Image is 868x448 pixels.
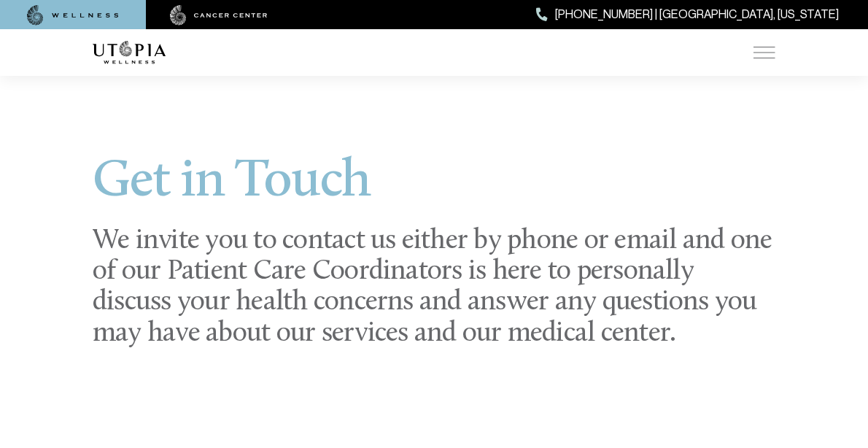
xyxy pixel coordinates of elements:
[536,5,839,24] a: [PHONE_NUMBER] | [GEOGRAPHIC_DATA], [US_STATE]
[27,5,119,26] img: wellness
[93,156,775,209] h1: Get in Touch
[170,5,268,26] img: cancer center
[555,5,839,24] span: [PHONE_NUMBER] | [GEOGRAPHIC_DATA], [US_STATE]
[93,41,166,64] img: logo
[753,47,775,58] img: icon-hamburger
[93,226,775,349] h2: We invite you to contact us either by phone or email and one of our Patient Care Coordinators is ...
